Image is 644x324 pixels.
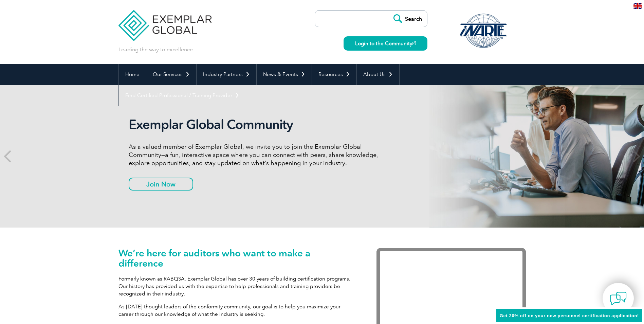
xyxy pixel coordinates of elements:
img: contact-chat.png [610,290,627,307]
p: As [DATE] thought leaders of the conformity community, our goal is to help you maximize your care... [118,303,356,318]
a: Industry Partners [197,64,256,85]
a: Find Certified Professional / Training Provider [119,85,246,106]
input: Search [390,11,427,27]
h2: Exemplar Global Community [129,117,383,132]
img: en [633,3,642,9]
a: Join Now [129,178,193,191]
span: Get 20% off on your new personnel certification application! [500,313,639,318]
a: Our Services [146,64,196,85]
a: News & Events [257,64,312,85]
p: Formerly known as RABQSA, Exemplar Global has over 30 years of building certification programs. O... [118,275,356,298]
a: Resources [312,64,356,85]
a: Login to the Community [344,36,427,51]
p: Leading the way to excellence [118,46,193,53]
a: Home [119,64,146,85]
a: About Us [357,64,399,85]
p: As a valued member of Exemplar Global, we invite you to join the Exemplar Global Community—a fun,... [129,143,383,167]
img: open_square.png [412,41,416,45]
h1: We’re here for auditors who want to make a difference [118,248,356,268]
